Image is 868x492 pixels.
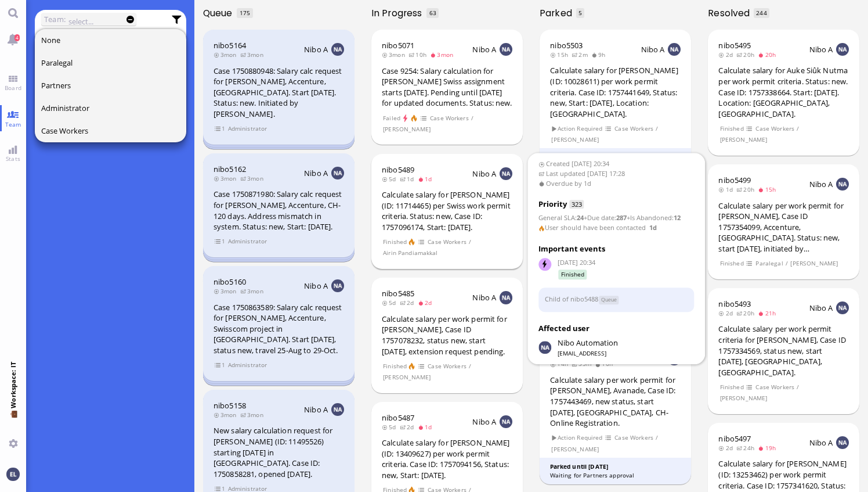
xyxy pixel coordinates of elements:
[790,258,838,268] span: [PERSON_NAME]
[382,164,414,175] a: nibo5489
[559,270,587,279] span: Finished
[400,423,418,431] span: 2d
[331,167,344,179] img: NA
[331,403,344,416] img: NA
[304,281,328,291] span: Nibo A
[382,51,408,59] span: 3mon
[6,468,19,480] img: You
[599,296,619,304] span: Status
[538,323,695,335] h3: Affected user
[736,185,758,193] span: 20h
[382,40,414,51] span: nibo5071
[572,51,591,59] span: 2m
[214,40,246,51] span: nibo5164
[584,214,587,222] span: +
[570,200,584,209] span: 323
[836,178,849,191] img: NA
[836,301,849,314] img: NA
[719,258,744,268] span: Finished
[383,237,407,247] span: Finished
[718,175,751,185] a: nibo5499
[383,361,407,371] span: Finished
[668,43,681,56] img: NA
[584,214,627,222] span: :
[718,444,736,452] span: 2d
[240,9,250,17] span: 175
[382,189,512,232] div: Calculate salary for [PERSON_NAME] (ID: 11714465) per Swiss work permit criteria. Status: new, Ca...
[587,214,614,222] span: Due date
[836,43,849,56] img: NA
[382,412,414,423] a: nibo5487
[400,175,418,183] span: 1d
[214,164,246,174] span: nibo5162
[616,214,627,222] strong: 287
[630,214,672,222] span: Is Abandoned
[736,51,758,59] span: 20h
[809,44,833,55] span: Nibo A
[214,124,226,134] span: view 1 items
[382,175,400,183] span: 5d
[551,433,603,443] span: Action Required
[35,74,186,97] button: Partners
[809,437,833,448] span: Nibo A
[214,360,226,370] span: view 1 items
[214,66,344,120] div: Case 1750880948: Salary calc request for [PERSON_NAME], Accenture, [GEOGRAPHIC_DATA]. Start [DATE...
[418,423,436,431] span: 1d
[718,185,736,193] span: 1d
[428,237,467,247] span: Case Workers
[472,292,496,303] span: Nibo A
[383,124,431,134] span: [PERSON_NAME]
[214,276,246,287] span: nibo5160
[719,382,744,392] span: Finished
[240,174,267,182] span: 3mon
[214,302,344,356] div: Case 1750863589: Salary calc request for [PERSON_NAME], Accenture, Swisscom project in [GEOGRAPHI...
[755,124,795,134] span: Case Workers
[674,214,681,222] strong: 12
[614,433,654,443] span: Case Workers
[550,40,583,51] a: nibo5503
[383,372,431,382] span: [PERSON_NAME]
[736,444,758,452] span: 24h
[719,124,744,134] span: Finished
[429,113,469,123] span: Case Workers
[550,471,681,480] div: Waiting for Partners approval
[214,411,240,419] span: 3mon
[500,167,512,180] img: NA
[41,80,71,91] span: Partners
[718,40,751,51] a: nibo5495
[214,400,246,411] span: nibo5158
[41,103,89,113] span: Administrator
[719,393,768,403] span: [PERSON_NAME]
[41,35,60,45] span: None
[468,361,472,371] span: /
[227,236,267,246] span: Administrator
[227,360,267,370] span: Administrator
[382,288,414,299] a: nibo5485
[718,433,751,444] a: nibo5497
[15,34,20,41] span: 4
[558,337,618,349] span: automation@nibo.ai
[550,462,681,471] div: Parked until [DATE]
[214,425,344,479] div: New salary calculation request for [PERSON_NAME] (ID: 11495526) starting [DATE] in [GEOGRAPHIC_DA...
[538,159,695,169] span: Created [DATE] 20:34
[550,65,681,119] div: Calculate salary for [PERSON_NAME] (ID: 10028611) per work permit criteria. Case ID: 1757441649, ...
[35,52,186,74] button: Paralegal
[550,375,681,429] div: Calculate salary per work permit for [PERSON_NAME], Avanade, Case ID: 1757443469, new status, sta...
[719,135,768,145] span: [PERSON_NAME]
[545,224,646,232] span: User should have been contacted
[214,236,226,246] span: view 1 items
[550,51,572,59] span: 15h
[2,84,24,92] span: Board
[577,214,584,222] strong: 24
[736,309,758,317] span: 20h
[240,411,267,419] span: 3mon
[538,214,584,222] span: :
[35,29,186,52] button: None
[304,404,328,415] span: Nibo A
[383,113,401,123] span: Failed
